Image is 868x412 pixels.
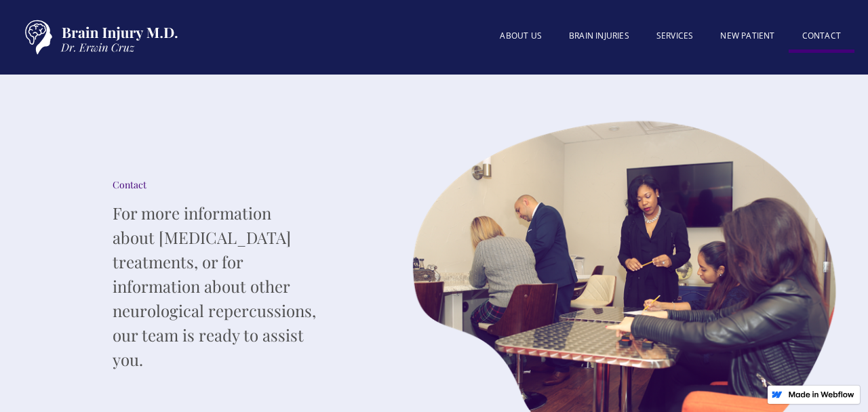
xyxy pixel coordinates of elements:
a: BRAIN INJURIES [555,22,643,49]
p: For more information about [MEDICAL_DATA] treatments, or for information about other neurological... [113,201,316,371]
img: Made in Webflow [788,391,854,398]
a: SERVICES [643,22,707,49]
a: New patient [707,22,788,49]
div: Contact [113,178,316,192]
a: home [14,14,183,61]
a: About US [486,22,555,49]
a: Contact [789,22,854,53]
